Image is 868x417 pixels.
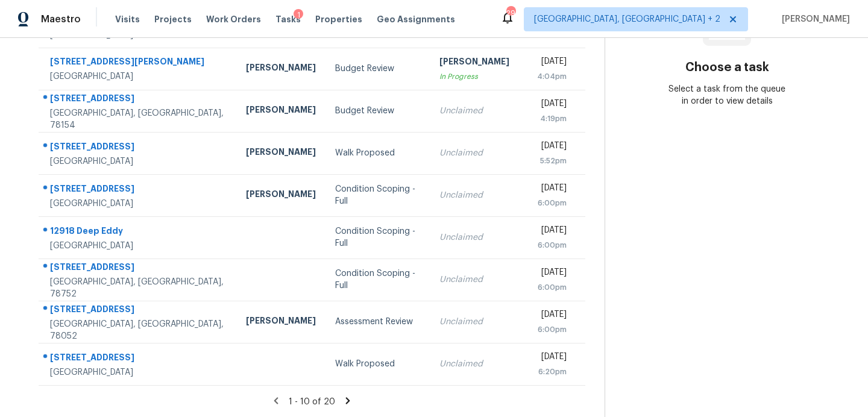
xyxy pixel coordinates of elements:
[439,105,509,117] div: Unclaimed
[50,225,227,240] div: 12918 Deep Eddy
[50,107,227,131] div: [GEOGRAPHIC_DATA], [GEOGRAPHIC_DATA], 78154
[529,366,567,378] div: 6:20pm
[335,105,420,117] div: Budget Review
[294,9,303,21] div: 1
[439,274,509,286] div: Unclaimed
[529,281,567,293] div: 6:00pm
[529,55,567,71] div: [DATE]
[50,303,227,318] div: [STREET_ADDRESS]
[529,324,567,336] div: 6:00pm
[335,316,420,328] div: Assessment Review
[534,13,720,25] span: [GEOGRAPHIC_DATA], [GEOGRAPHIC_DATA] + 2
[529,98,567,113] div: [DATE]
[246,315,316,330] div: [PERSON_NAME]
[529,239,567,251] div: 6:00pm
[439,316,509,328] div: Unclaimed
[529,71,567,83] div: 4:04pm
[377,13,455,25] span: Geo Assignments
[335,225,420,249] div: Condition Scoping - Full
[50,140,227,155] div: [STREET_ADDRESS]
[335,183,420,207] div: Condition Scoping - Full
[529,266,567,281] div: [DATE]
[206,13,261,25] span: Work Orders
[685,61,769,74] h3: Choose a task
[154,13,192,25] span: Projects
[275,15,301,24] span: Tasks
[246,61,316,77] div: [PERSON_NAME]
[50,318,227,342] div: [GEOGRAPHIC_DATA], [GEOGRAPHIC_DATA], 78052
[506,7,515,19] div: 29
[529,224,567,239] div: [DATE]
[41,13,81,25] span: Maestro
[50,351,227,366] div: [STREET_ADDRESS]
[50,198,227,210] div: [GEOGRAPHIC_DATA]
[439,55,509,71] div: [PERSON_NAME]
[335,63,420,75] div: Budget Review
[289,398,335,406] span: 1 - 10 of 20
[439,231,509,243] div: Unclaimed
[666,83,788,107] div: Select a task from the queue in order to view details
[335,147,420,159] div: Walk Proposed
[50,276,227,300] div: [GEOGRAPHIC_DATA], [GEOGRAPHIC_DATA], 78752
[50,240,227,252] div: [GEOGRAPHIC_DATA]
[315,13,362,25] span: Properties
[529,197,567,209] div: 6:00pm
[335,268,420,292] div: Condition Scoping - Full
[529,182,567,197] div: [DATE]
[439,147,509,159] div: Unclaimed
[439,71,509,83] div: In Progress
[246,146,316,161] div: [PERSON_NAME]
[439,189,509,201] div: Unclaimed
[529,155,567,167] div: 5:52pm
[50,92,227,107] div: [STREET_ADDRESS]
[529,113,567,125] div: 4:19pm
[50,155,227,168] div: [GEOGRAPHIC_DATA]
[115,13,140,25] span: Visits
[439,358,509,370] div: Unclaimed
[335,358,420,370] div: Walk Proposed
[50,261,227,276] div: [STREET_ADDRESS]
[246,104,316,119] div: [PERSON_NAME]
[50,55,227,71] div: [STREET_ADDRESS][PERSON_NAME]
[50,183,227,198] div: [STREET_ADDRESS]
[50,71,227,83] div: [GEOGRAPHIC_DATA]
[246,188,316,203] div: [PERSON_NAME]
[777,13,850,25] span: [PERSON_NAME]
[50,366,227,378] div: [GEOGRAPHIC_DATA]
[529,351,567,366] div: [DATE]
[529,140,567,155] div: [DATE]
[529,309,567,324] div: [DATE]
